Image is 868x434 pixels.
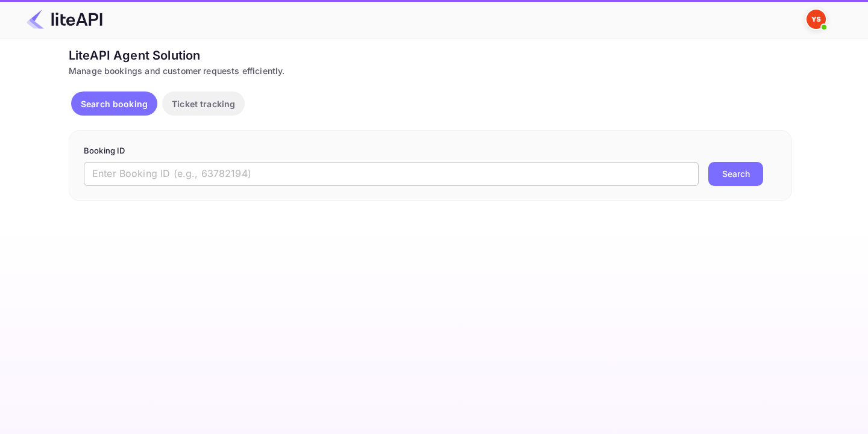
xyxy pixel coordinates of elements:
[84,162,699,186] input: Enter Booking ID (e.g., 63782194)
[807,10,826,29] img: Yandex Support
[69,46,792,64] div: LiteAPI Agent Solution
[84,145,777,157] p: Booking ID
[27,10,102,29] img: LiteAPI Logo
[81,98,148,110] p: Search booking
[69,64,792,77] div: Manage bookings and customer requests efficiently.
[172,98,235,110] p: Ticket tracking
[708,162,763,186] button: Search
